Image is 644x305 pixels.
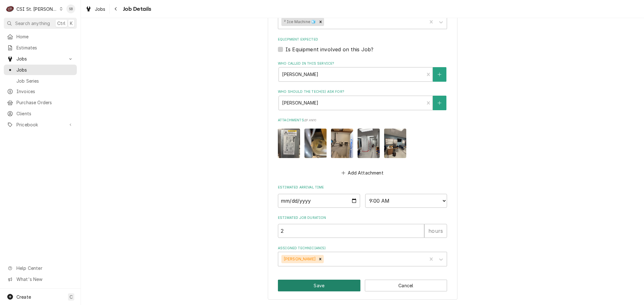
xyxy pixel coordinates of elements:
[95,6,106,12] span: Jobs
[278,215,447,220] label: Estimated Job Duration
[16,67,74,73] span: Jobs
[4,274,77,284] a: Go to What's New
[438,72,441,77] svg: Create New Contact
[4,119,77,130] a: Go to Pricebook
[16,55,64,62] span: Jobs
[83,4,108,14] a: Jobs
[16,99,74,106] span: Purchase Orders
[121,5,151,13] span: Job Details
[4,54,77,64] a: Go to Jobs
[278,89,447,110] div: Who should the tech(s) ask for?
[278,280,360,291] button: Save
[4,108,77,119] a: Clients
[278,129,300,158] img: 7he325ydTPON1APR3Vil
[16,44,74,51] span: Estimates
[16,265,73,271] span: Help Center
[16,88,74,95] span: Invoices
[278,246,447,251] label: Assigned Technician(s)
[4,97,77,108] a: Purchase Orders
[285,46,373,53] label: Is Equipment involved on this Job?
[278,61,447,66] label: Who called in this service?
[278,89,447,94] label: Who should the tech(s) ask for?
[317,255,324,263] div: Remove Thomas Fonte
[16,294,31,300] span: Create
[278,194,360,208] input: Date
[66,4,75,13] div: Shayla Bell's Avatar
[16,33,74,40] span: Home
[6,4,15,13] div: CSI St. Louis's Avatar
[278,37,447,53] div: Equipment Expected
[278,118,447,177] div: Attachments
[16,78,74,84] span: Job Series
[281,255,317,263] div: [PERSON_NAME]
[16,121,64,128] span: Pricebook
[281,18,317,26] div: ² Ice Machine 🧊
[365,194,447,208] select: Time Select
[70,20,73,27] span: K
[433,67,446,82] button: Create New Contact
[4,263,77,273] a: Go to Help Center
[304,129,327,158] img: 4PXtg3YR8i1TX23rOJWn
[438,101,441,105] svg: Create New Contact
[278,37,447,42] label: Equipment Expected
[16,276,73,283] span: What's New
[278,215,447,238] div: Estimated Job Duration
[4,86,77,97] a: Invoices
[66,4,75,13] div: SB
[278,280,447,291] div: Button Group Row
[278,246,447,266] div: Assigned Technician(s)
[331,129,353,158] img: QVVkYSRIqF6WnyNHJysA
[4,31,77,42] a: Home
[365,280,447,291] button: Cancel
[278,280,447,291] div: Button Group
[16,110,74,117] span: Clients
[358,129,380,158] img: 88lapDsQQWCZDWCRgD72
[4,76,77,86] a: Job Series
[278,185,447,207] div: Estimated Arrival Time
[278,118,447,123] label: Attachments
[424,224,447,238] div: hours
[278,61,447,82] div: Who called in this service?
[278,185,447,190] label: Estimated Arrival Time
[340,168,385,177] button: Add Attachment
[15,20,50,27] span: Search anything
[304,118,316,122] span: ( if any )
[4,65,77,75] a: Jobs
[384,129,406,158] img: BRSoIYYTAC7XJuugDNo5
[70,294,73,300] span: C
[4,18,77,29] button: Search anythingCtrlK
[433,96,446,110] button: Create New Contact
[111,4,121,14] button: Navigate back
[317,18,324,26] div: Remove ² Ice Machine 🧊
[57,20,65,27] span: Ctrl
[278,9,447,29] div: Labels
[16,6,58,12] div: CSI St. [PERSON_NAME]
[4,42,77,53] a: Estimates
[6,4,15,13] div: C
